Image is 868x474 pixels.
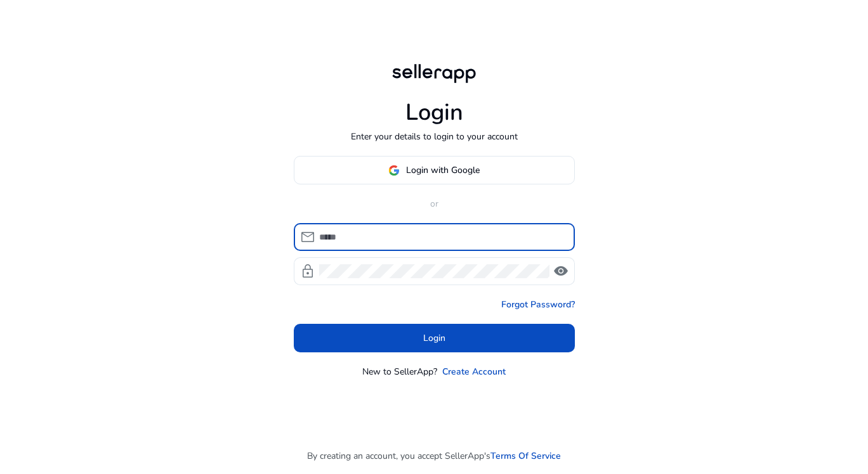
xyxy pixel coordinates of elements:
p: or [294,197,575,210]
a: Create Account [442,365,506,378]
a: Forgot Password? [501,298,575,311]
p: Enter your details to login to your account [351,130,518,143]
span: visibility [553,264,569,279]
h1: Login [405,99,463,126]
span: Login [423,331,445,345]
img: google-logo.svg [388,165,400,176]
p: New to SellerApp? [362,365,437,378]
a: Terms Of Service [490,449,561,463]
span: mail [300,229,315,245]
button: Login with Google [294,156,575,184]
button: Login [294,324,575,352]
span: Login with Google [406,163,480,177]
span: lock [300,264,315,279]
